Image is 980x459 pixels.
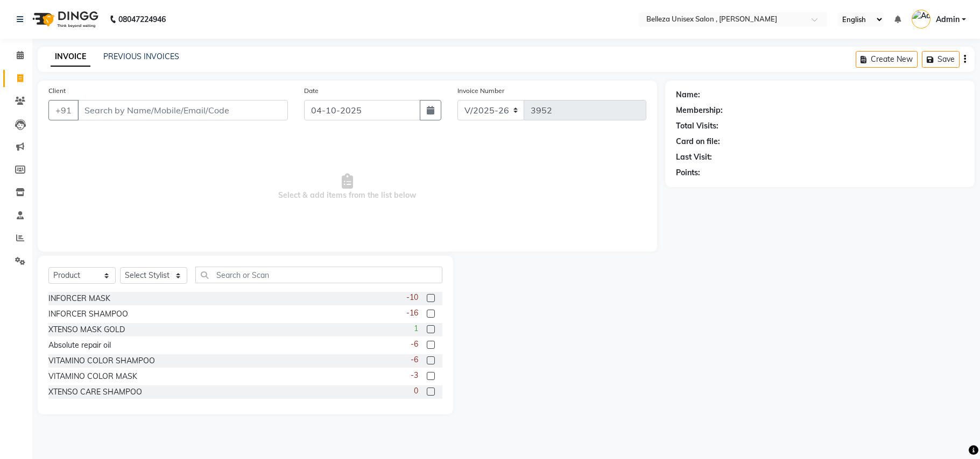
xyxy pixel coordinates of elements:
span: -16 [406,307,418,319]
span: Admin [936,14,960,25]
span: Select & add items from the list below [48,133,646,241]
span: -10 [406,292,418,303]
a: INVOICE [51,47,90,67]
div: Card on file: [676,136,720,147]
input: Search by Name/Mobile/Email/Code [77,100,288,120]
div: Last Visit: [676,152,712,163]
div: Total Visits: [676,120,718,132]
div: Points: [676,167,700,178]
button: +91 [48,100,79,120]
button: Save [922,51,960,68]
a: PREVIOUS INVOICES [103,52,179,61]
img: Admin [912,10,930,28]
div: INFORCER SHAMPOO [48,309,128,320]
div: Name: [676,89,700,101]
label: Client [48,86,66,96]
span: -3 [411,370,418,381]
span: 0 [414,385,418,397]
div: VITAMINO COLOR SHAMPOO [48,355,155,367]
img: logo [27,4,101,34]
div: Absolute repair oil [48,340,111,351]
div: Membership: [676,105,723,116]
span: -6 [411,354,418,365]
span: -6 [411,339,418,350]
button: Create New [856,51,918,68]
div: XTENSO MASK GOLD [48,324,125,335]
input: Search or Scan [195,267,442,283]
div: INFORCER MASK [48,293,110,304]
b: 08047224946 [118,4,166,34]
label: Invoice Number [457,86,504,96]
label: Date [304,86,319,96]
div: XTENSO CARE SHAMPOO [48,386,142,398]
span: 1 [414,323,418,334]
div: VITAMINO COLOR MASK [48,371,137,382]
